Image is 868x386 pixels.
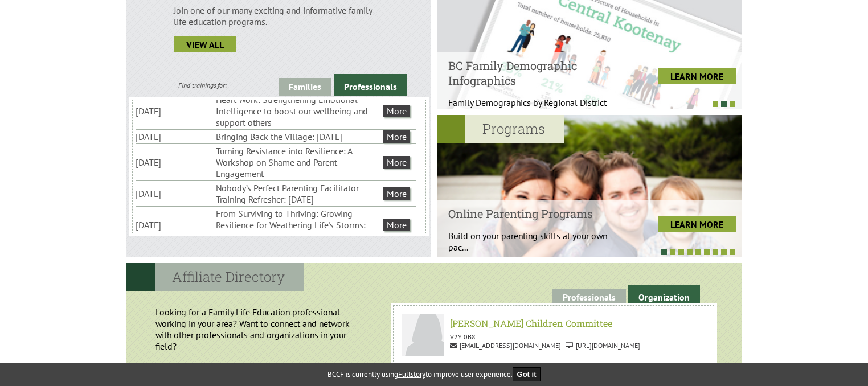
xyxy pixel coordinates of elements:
[136,218,214,232] li: [DATE]
[383,105,410,117] a: More
[126,81,279,89] div: Find trainings for:
[334,74,407,96] a: Professionals
[566,341,640,350] span: [URL][DOMAIN_NAME]
[658,216,736,232] a: LEARN MORE
[450,341,561,350] span: [EMAIL_ADDRESS][DOMAIN_NAME]
[216,181,381,206] li: Nobody’s Perfect Parenting Facilitator Training Refresher: [DATE]
[402,314,444,356] img: Langley Children Committee Alicia Rempel
[405,317,702,329] h6: [PERSON_NAME] Children Committee
[448,206,619,221] h4: Online Parenting Programs
[216,144,381,180] li: Turning Resistance into Resilience: A Workshop on Shame and Parent Engagement
[402,332,705,341] p: V2Y 0B8
[448,97,619,120] p: Family Demographics by Regional District Th...
[383,219,410,231] a: More
[174,5,384,27] p: Join one of our many exciting and informative family life education programs.
[628,285,700,306] a: Organization
[136,104,214,118] li: [DATE]
[513,367,541,381] button: Got it
[552,289,626,306] a: Professionals
[279,78,331,96] a: Families
[658,68,736,84] a: LEARN MORE
[398,369,425,379] a: Fullstory
[396,308,711,368] a: Langley Children Committee Alicia Rempel [PERSON_NAME] Children Committee V2Y 0B8 [EMAIL_ADDRESS]...
[383,130,410,143] a: More
[174,36,236,52] a: view all
[437,115,564,143] h2: Programs
[448,230,619,253] p: Build on your parenting skills at your own pac...
[383,156,410,169] a: More
[216,130,381,143] li: Bringing Back the Village: [DATE]
[126,263,304,291] h2: Affiliate Directory
[136,187,214,200] li: [DATE]
[216,93,381,129] li: Heart Work: Strengthening Emotional Intelligence to boost our wellbeing and support others
[216,207,381,243] li: From Surviving to Thriving: Growing Resilience for Weathering Life's Storms: [DATE]
[383,187,410,200] a: More
[136,155,214,169] li: [DATE]
[136,130,214,143] li: [DATE]
[448,58,619,88] h4: BC Family Demographic Infographics
[133,301,385,358] p: Looking for a Family Life Education professional working in your area? Want to connect and networ...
